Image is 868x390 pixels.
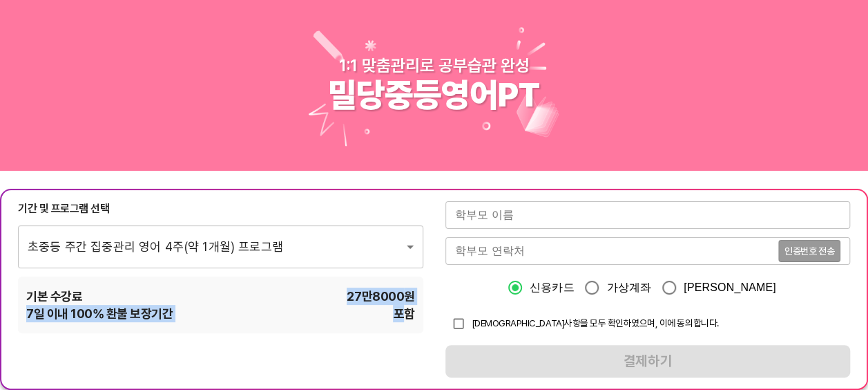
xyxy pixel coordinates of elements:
[339,55,530,75] div: 1:1 맞춤관리로 공부습관 완성
[18,225,423,268] div: 초중등 주간 집중관리 영어 4주(약 1개월) 프로그램
[347,288,414,305] span: 27만8000 원
[606,279,651,296] span: 가상계좌
[18,201,423,216] div: 기간 및 프로그램 선택
[393,305,414,322] span: 포함
[328,75,540,115] div: 밀당중등영어PT
[26,305,173,322] span: 7 일 이내 100% 환불 보장기간
[445,201,851,229] input: 학부모 이름을 입력해주세요
[26,288,82,305] span: 기본 수강료
[684,279,776,296] span: [PERSON_NAME]
[445,237,778,265] input: 학부모 연락처를 입력해주세요
[530,279,575,296] span: 신용카드
[472,317,719,328] span: [DEMOGRAPHIC_DATA]사항을 모두 확인하였으며, 이에 동의합니다.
